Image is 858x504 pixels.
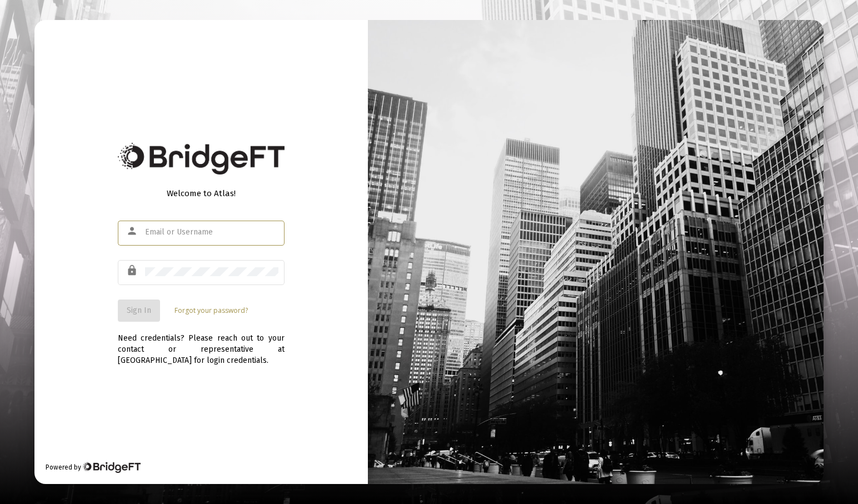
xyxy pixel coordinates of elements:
div: Welcome to Atlas! [118,188,285,199]
mat-icon: lock [126,264,139,277]
a: Forgot your password? [174,305,248,316]
img: Bridge Financial Technology Logo [82,462,141,473]
mat-icon: person [126,224,139,238]
input: Email or Username [145,228,278,237]
div: Powered by [46,462,141,473]
div: Need credentials? Please reach out to your contact or representative at [GEOGRAPHIC_DATA] for log... [118,322,285,366]
button: Sign In [118,300,160,322]
img: Bridge Financial Technology Logo [118,143,285,174]
span: Sign In [127,306,151,315]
